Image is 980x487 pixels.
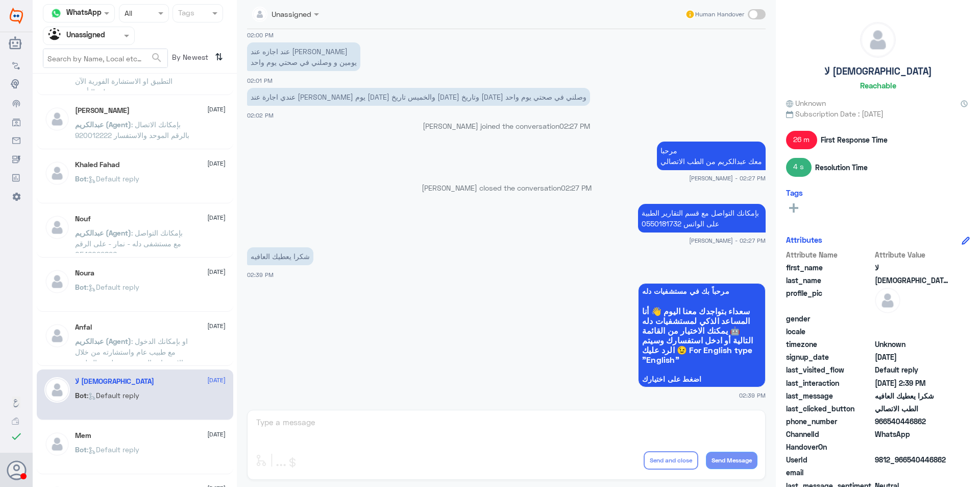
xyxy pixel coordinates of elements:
span: First Response Time [821,134,888,145]
span: 966540446862 [875,416,949,427]
i: check [10,430,22,443]
span: [DATE] [207,213,226,222]
span: last_name [786,275,873,286]
span: search [151,52,163,64]
h6: Attributes [786,235,822,244]
p: [PERSON_NAME] closed the conversation [247,182,766,193]
span: [DATE] [207,105,226,114]
span: phone_number [786,416,873,427]
span: HandoverOn [786,442,873,452]
span: [PERSON_NAME] - 02:27 PM [689,174,766,182]
span: first_name [786,262,873,273]
h5: Khaled Fahad [75,160,119,169]
span: 2 [875,429,949,439]
img: defaultAdmin.png [44,323,70,349]
span: : بإمكانك الاتصال بالرقم الموحد والاستفسار 920012222 [75,120,189,140]
span: UserId [786,454,873,465]
span: [PERSON_NAME] - 02:27 PM [689,236,766,245]
span: null [875,313,949,324]
img: Widebot Logo [10,8,23,24]
span: Human Handover [695,10,744,19]
p: 22/8/2025, 2:02 PM [247,88,590,106]
span: [DATE] [207,430,226,439]
span: [DATE] [207,376,226,385]
span: 2025-08-22T11:39:02.582Z [875,378,949,388]
h5: لا [DEMOGRAPHIC_DATA] [824,65,932,77]
p: [PERSON_NAME] joined the conversation [247,121,766,131]
span: last_clicked_button [786,403,873,414]
h6: Reachable [860,81,896,90]
span: Subscription Date : [DATE] [786,108,970,119]
img: defaultAdmin.png [44,431,70,457]
p: 22/8/2025, 2:39 PM [247,247,313,265]
span: By Newest [168,49,211,69]
span: Bot [75,283,87,291]
span: : بإمكانك التواصل مع مستشفى دله - نمار - على الرقم 0546022896 [75,228,183,259]
span: 9812_966540446862 [875,454,949,465]
span: [DATE] [207,321,226,331]
img: defaultAdmin.png [44,215,70,240]
button: Avatar [7,460,26,480]
span: شكرا يعطيك العافيه [875,390,949,401]
span: 4 s [786,158,812,176]
span: : بإمكانك استخدام التطبيق او الاستشارة الفورية الآن بتغطية التأمين [75,66,184,96]
img: whatsapp.png [48,6,64,21]
span: last_message [786,390,873,401]
span: 26 m [786,131,817,149]
span: Default reply [875,364,949,375]
span: timezone [786,339,873,350]
span: 02:39 PM [247,271,274,278]
span: Unknown [875,339,949,350]
img: defaultAdmin.png [44,269,70,294]
img: defaultAdmin.png [861,22,895,57]
span: : Default reply [87,283,139,291]
span: [DATE] [207,159,226,168]
img: defaultAdmin.png [875,288,900,313]
span: 02:02 PM [247,112,274,119]
img: defaultAdmin.png [44,106,70,132]
span: 02:27 PM [561,183,592,192]
span: null [875,326,949,337]
span: Bot [75,174,87,183]
button: search [151,50,163,66]
span: profile_pic [786,288,873,311]
span: اضغط على اختيارك [642,375,762,383]
span: 2025-08-22T10:59:46.041Z [875,352,949,362]
button: Send Message [706,452,757,469]
span: : Default reply [87,391,139,400]
span: 02:01 PM [247,77,273,84]
p: 22/8/2025, 2:01 PM [247,42,360,71]
span: اله الا الله [875,275,949,286]
span: مرحباً بك في مستشفيات دله [642,287,762,295]
span: Attribute Value [875,249,949,260]
span: 02:39 PM [739,391,766,400]
button: Send and close [644,451,698,470]
span: last_interaction [786,378,873,388]
span: : Default reply [87,445,139,454]
span: لا [875,262,949,273]
span: عبدالكريم (Agent) [75,337,131,345]
h5: لا اله الا الله [75,377,154,386]
img: defaultAdmin.png [44,160,70,186]
i: ⇅ [215,49,223,65]
span: Attribute Name [786,249,873,260]
p: 22/8/2025, 2:27 PM [657,142,766,170]
span: Resolution Time [815,162,868,173]
span: [DATE] [207,267,226,276]
span: null [875,442,949,452]
span: last_visited_flow [786,364,873,375]
div: Tags [177,7,194,20]
span: 02:00 PM [247,32,274,38]
span: : Default reply [87,174,139,183]
img: defaultAdmin.png [44,377,70,403]
span: الطب الاتصالي [875,403,949,414]
span: : او بإمكانك الدخول مع طبيب عام واستشارته من خلال الاستشارة الفورية عن طريق التطبيق [75,337,188,367]
h6: Tags [786,188,803,197]
span: email [786,467,873,478]
span: ChannelId [786,429,873,439]
h5: Anfal [75,323,92,332]
span: null [875,467,949,478]
span: Unknown [786,98,826,108]
span: سعداء بتواجدك معنا اليوم 👋 أنا المساعد الذكي لمستشفيات دله 🤖 يمكنك الاختيار من القائمة التالية أو... [642,306,762,364]
span: locale [786,326,873,337]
